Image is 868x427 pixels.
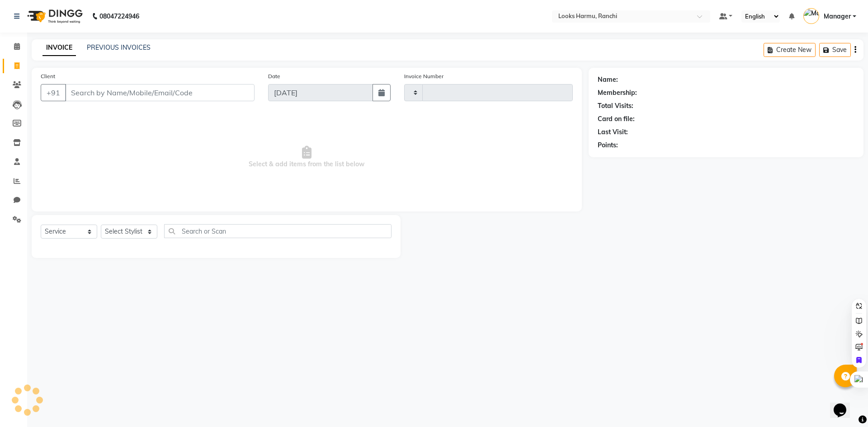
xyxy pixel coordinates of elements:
[598,75,618,84] div: Name:
[87,43,151,52] a: PREVIOUS INVOICES
[42,40,76,56] a: INVOICE
[164,224,392,238] input: Search or Scan
[598,88,637,98] div: Membership:
[598,101,633,111] div: Total Visits:
[830,391,859,418] iframe: chat widget
[819,43,851,57] button: Save
[268,72,280,80] label: Date
[803,8,819,24] img: Manager
[404,72,443,80] label: Invoice Number
[41,84,66,101] button: +91
[99,4,139,29] b: 08047224946
[598,141,618,150] div: Points:
[41,72,55,80] label: Client
[41,112,573,202] span: Select & add items from the list below
[23,4,85,29] img: logo
[65,84,255,101] input: Search by Name/Mobile/Email/Code
[598,127,628,137] div: Last Visit:
[824,12,851,21] span: Manager
[598,114,635,124] div: Card on file:
[764,43,816,57] button: Create New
